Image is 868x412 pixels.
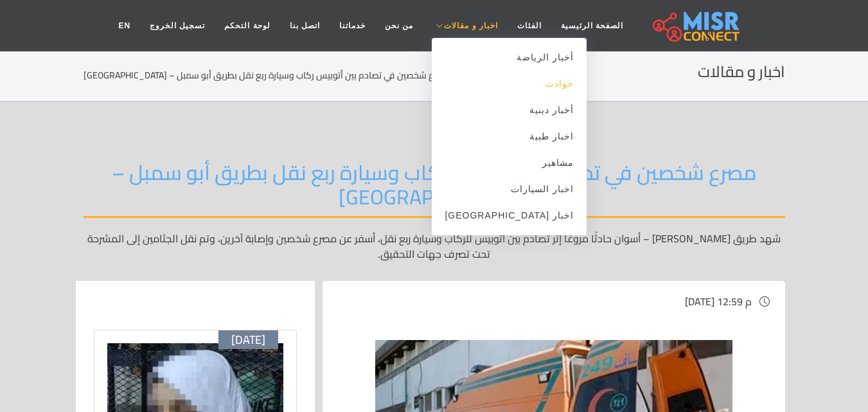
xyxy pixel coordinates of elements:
a: اخبار السيارات [432,176,587,202]
a: لوحة التحكم [215,13,279,38]
a: EN [109,13,140,38]
a: أخبار الرياضة [432,44,587,71]
span: [DATE] 12:59 م [685,292,752,311]
a: اخبار طبية [432,123,587,150]
a: اخبار و مقالات [423,13,508,38]
h2: مصرع شخصين في تصادم بين أتوبيس ركاب وسيارة ربع نقل بطريق أبو سمبل – [GEOGRAPHIC_DATA] [84,160,785,218]
a: اتصل بنا [280,13,330,38]
img: main.misr_connect [653,10,739,42]
a: من نحن [375,13,423,38]
a: مشاهير [432,150,587,176]
a: اخبار [GEOGRAPHIC_DATA] [432,202,587,229]
p: شهد طريق [PERSON_NAME] – أسوان حادثًا مروعًا إثر تصادم بين أتوبيس للركاب وسيارة ربع نقل، أسفر عن ... [84,231,785,262]
a: الفئات [508,13,551,38]
a: تسجيل الخروج [140,13,215,38]
a: خدماتنا [330,13,375,38]
li: مصرع شخصين في تصادم بين أتوبيس ركاب وسيارة ربع نقل بطريق أبو سمبل – [GEOGRAPHIC_DATA] [84,69,466,82]
span: اخبار و مقالات [444,20,498,31]
a: الصفحة الرئيسية [551,13,633,38]
a: حوادث [432,71,587,97]
h2: اخبار و مقالات [698,63,785,82]
span: [DATE] [231,333,265,347]
a: أخبار دينية [432,97,587,123]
